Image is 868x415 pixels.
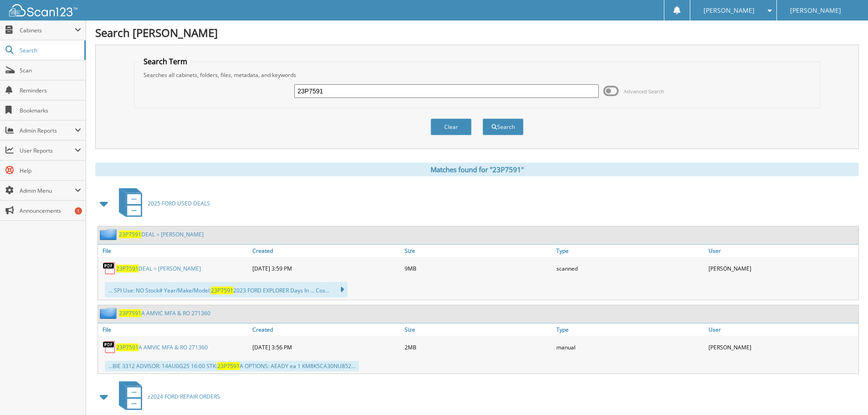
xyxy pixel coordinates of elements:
[250,245,402,257] a: Created
[250,338,402,356] div: [DATE] 3:56 PM
[103,340,116,354] img: PDF.png
[402,245,555,257] a: Size
[704,8,755,13] span: [PERSON_NAME]
[95,163,859,176] div: Matches found for "23P7591"
[116,265,201,272] a: 23P7591DEAL = [PERSON_NAME]
[20,127,75,134] span: Admin Reports
[554,323,706,336] a: Type
[119,231,141,238] span: 23P7591
[554,245,706,257] a: Type
[431,118,472,135] button: Clear
[103,261,116,275] img: PDF.png
[20,187,75,195] span: Admin Menu
[624,88,664,95] span: Advanced Search
[217,362,240,370] span: 23P7591
[20,207,81,215] span: Announcements
[211,287,233,294] span: 23P7591
[20,46,80,54] span: Search
[402,259,555,277] div: 9MB
[105,361,359,371] div: ...BIE 3312 ADVISOR: 14AU0G25 16:00 STK: A OPTIONS: AEADY ea 1 KM8K5CA30NU852...
[119,231,204,238] a: 23P7591DEAL = [PERSON_NAME]
[148,200,210,207] span: 2025 FORD USED DEALS
[119,309,211,317] a: 23P7591A AMVIC MFA & RO 271360
[402,338,555,356] div: 2MB
[9,4,77,16] img: scan123-logo-white.svg
[113,185,210,221] a: 2025 FORD USED DEALS
[20,67,81,74] span: Scan
[483,118,524,135] button: Search
[706,245,858,257] a: User
[116,343,139,351] span: 23P7591
[116,265,139,272] span: 23P7591
[250,259,402,277] div: [DATE] 3:59 PM
[105,282,348,297] div: ... SPI Use: NO Stock# Year/Make/Model: 2023 FORD EXPLORER Days In ... Cos...
[20,107,81,114] span: Bookmarks
[95,25,859,40] h1: Search [PERSON_NAME]
[119,309,141,317] span: 23P7591
[75,207,82,215] div: 1
[554,259,706,277] div: scanned
[790,8,841,13] span: [PERSON_NAME]
[250,323,402,336] a: Created
[706,323,858,336] a: User
[20,26,75,34] span: Cabinets
[100,307,119,319] img: folder2.png
[148,393,220,400] span: z2024 FORD REPAIR ORDERS
[100,229,119,240] img: folder2.png
[20,87,81,94] span: Reminders
[139,71,815,79] div: Searches all cabinets, folders, files, metadata, and keywords
[116,343,208,351] a: 23P7591A AMVIC MFA & RO 271360
[554,338,706,356] div: manual
[20,167,81,174] span: Help
[706,259,858,277] div: [PERSON_NAME]
[402,323,555,336] a: Size
[139,56,192,67] legend: Search Term
[706,338,858,356] div: [PERSON_NAME]
[98,245,250,257] a: File
[98,323,250,336] a: File
[113,379,220,415] a: z2024 FORD REPAIR ORDERS
[20,147,75,154] span: User Reports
